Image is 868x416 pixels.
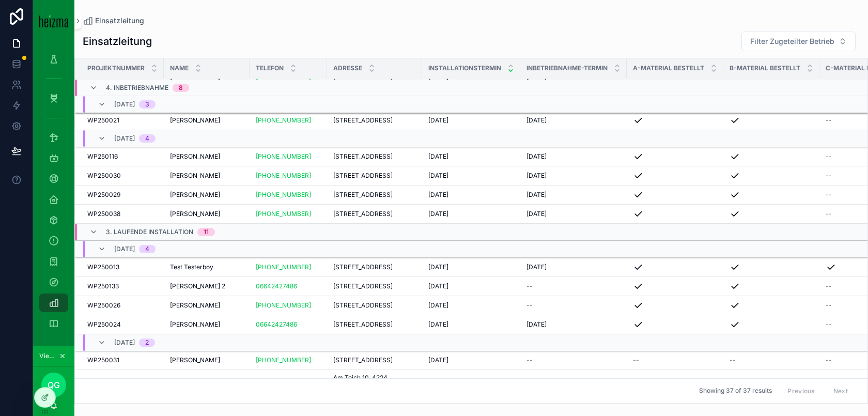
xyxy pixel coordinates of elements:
[428,172,448,180] span: [DATE]
[633,64,704,72] span: A-Material Bestellt
[333,191,393,199] span: [STREET_ADDRESS]
[428,282,514,290] a: [DATE]
[428,320,448,329] span: [DATE]
[333,64,362,72] span: Adresse
[256,320,321,329] a: 06642427486
[256,172,321,180] a: [PHONE_NUMBER]
[428,356,514,364] a: [DATE]
[204,228,209,236] div: 11
[256,116,311,125] a: [PHONE_NUMBER]
[826,152,832,161] span: --
[526,282,533,290] span: --
[826,282,832,290] span: --
[170,301,220,310] span: [PERSON_NAME]
[526,172,547,180] span: [DATE]
[826,356,832,364] span: --
[526,152,621,161] a: [DATE]
[87,191,158,199] a: WP250029
[526,320,621,329] a: [DATE]
[256,263,311,271] a: [PHONE_NUMBER]
[730,378,813,386] a: --
[428,356,448,364] span: [DATE]
[256,378,321,386] a: [PHONE_NUMBER]
[48,379,60,391] span: QG
[256,191,311,199] a: [PHONE_NUMBER]
[428,301,514,310] a: [DATE]
[87,263,158,271] a: WP250013
[333,320,393,329] span: [STREET_ADDRESS]
[526,263,547,271] span: [DATE]
[428,378,514,386] a: [DATE]
[83,34,152,49] h1: Einsatzleitung
[170,116,243,125] a: [PERSON_NAME]
[145,134,149,143] div: 4
[428,116,448,125] span: [DATE]
[87,301,120,310] span: WP250026
[633,378,639,386] span: --
[170,282,243,290] a: [PERSON_NAME] 2
[179,84,183,92] div: 8
[526,116,547,125] span: [DATE]
[333,374,416,390] a: Am Teich 10, 4224 Wartberg ob der Aist
[428,191,448,199] span: [DATE]
[333,301,416,310] a: [STREET_ADDRESS]
[333,152,416,161] a: [STREET_ADDRESS]
[87,301,158,310] a: WP250026
[39,352,57,360] span: Viewing as Qlirim
[256,320,297,329] a: 06642427486
[87,116,158,125] a: WP250021
[633,378,717,386] a: --
[526,172,621,180] a: [DATE]
[170,320,220,329] span: [PERSON_NAME]
[633,356,639,364] span: --
[114,134,135,143] span: [DATE]
[87,172,121,180] span: WP250030
[333,263,416,271] a: [STREET_ADDRESS]
[87,378,158,386] a: WP250028
[170,320,243,329] a: [PERSON_NAME]
[333,172,416,180] a: [STREET_ADDRESS]
[87,356,119,364] span: WP250031
[741,32,856,51] button: Select Button
[428,191,514,199] a: [DATE]
[145,245,149,253] div: 4
[333,210,416,218] a: [STREET_ADDRESS]
[526,282,621,290] a: --
[333,116,393,125] span: [STREET_ADDRESS]
[333,356,393,364] span: [STREET_ADDRESS]
[730,64,800,72] span: B-Material Bestellt
[333,301,393,310] span: [STREET_ADDRESS]
[87,172,158,180] a: WP250030
[145,100,149,109] div: 3
[428,116,514,125] a: [DATE]
[526,301,533,310] span: --
[170,356,243,364] a: [PERSON_NAME]
[87,152,118,161] span: WP250116
[256,356,311,364] a: [PHONE_NUMBER]
[170,152,243,161] a: [PERSON_NAME]
[333,116,416,125] a: [STREET_ADDRESS]
[333,263,393,271] span: [STREET_ADDRESS]
[826,210,832,218] span: --
[333,191,416,199] a: [STREET_ADDRESS]
[526,356,621,364] a: --
[526,378,621,386] a: [DATE]
[526,116,621,125] a: [DATE]
[87,378,120,386] span: WP250028
[526,191,547,199] span: [DATE]
[87,320,158,329] a: WP250024
[256,210,311,218] a: [PHONE_NUMBER]
[428,64,501,72] span: Installationstermin
[826,172,832,180] span: --
[170,210,220,218] span: [PERSON_NAME]
[87,356,158,364] a: WP250031
[730,356,813,364] a: --
[333,282,416,290] a: [STREET_ADDRESS]
[256,378,311,386] a: [PHONE_NUMBER]
[256,282,297,290] a: 06642427486
[87,191,120,199] span: WP250029
[333,210,393,218] span: [STREET_ADDRESS]
[170,172,220,180] span: [PERSON_NAME]
[333,356,416,364] a: [STREET_ADDRESS]
[526,152,547,161] span: [DATE]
